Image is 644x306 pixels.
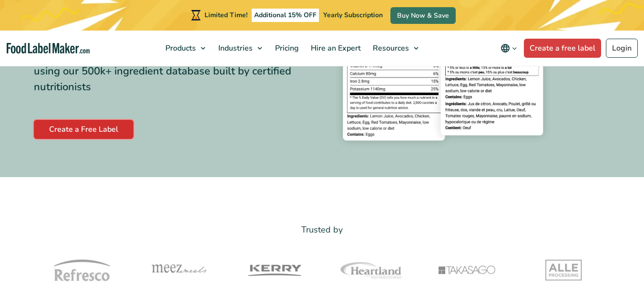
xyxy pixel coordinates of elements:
span: Resources [370,43,410,53]
a: Create a free label [524,39,601,58]
a: Hire an Expert [305,31,365,66]
span: Hire an Expert [308,43,362,53]
a: Resources [367,31,423,66]
p: Trusted by [34,223,611,237]
span: Products [163,43,197,53]
button: Change language [494,39,524,58]
span: Pricing [272,43,300,53]
a: Food Label Maker homepage [7,43,90,54]
span: Limited Time! [204,11,247,20]
span: Industries [215,43,254,53]
div: Save time and money, create your own label in minutes using our 500k+ ingredient database built b... [34,48,315,95]
a: Create a Free Label [34,120,133,139]
a: Buy Now & Save [390,7,456,24]
span: Additional 15% OFF [252,9,319,22]
span: Yearly Subscription [323,11,383,20]
a: Pricing [269,31,303,66]
a: Login [606,39,638,58]
a: Products [160,31,210,66]
a: Industries [213,31,267,66]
